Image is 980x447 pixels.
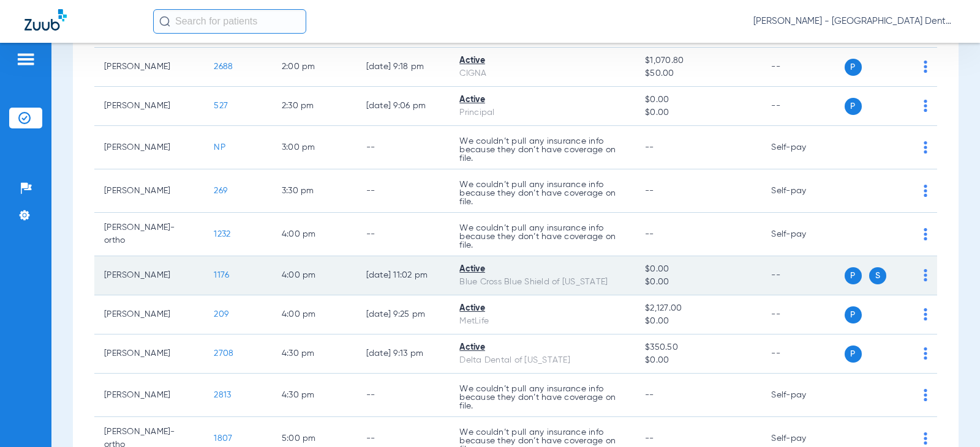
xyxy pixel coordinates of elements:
[356,48,450,87] td: [DATE] 9:18 PM
[459,106,625,119] div: Principal
[459,180,625,206] p: We couldn’t pull any insurance info because they don’t have coverage on file.
[645,391,654,399] span: --
[214,271,229,279] span: 1176
[761,126,844,169] td: Self-pay
[272,213,356,256] td: 4:00 PM
[459,385,625,410] p: We couldn’t pull any insurance info because they don’t have coverage on file.
[214,349,233,358] span: 2708
[356,87,450,126] td: [DATE] 9:06 PM
[645,143,654,152] span: --
[94,334,204,374] td: [PERSON_NAME]
[272,374,356,417] td: 4:30 PM
[356,295,450,334] td: [DATE] 9:25 PM
[214,62,233,71] span: 2688
[761,48,844,87] td: --
[645,341,752,354] span: $350.50
[869,267,886,284] span: S
[924,389,927,401] img: group-dot-blue.svg
[845,345,862,363] span: P
[94,126,204,169] td: [PERSON_NAME]
[645,187,654,195] span: --
[761,334,844,374] td: --
[753,15,956,28] span: [PERSON_NAME] - [GEOGRAPHIC_DATA] Dental Care
[94,295,204,334] td: [PERSON_NAME]
[845,306,862,323] span: P
[459,263,625,276] div: Active
[356,126,450,169] td: --
[459,276,625,289] div: Blue Cross Blue Shield of [US_STATE]
[924,228,927,240] img: group-dot-blue.svg
[459,67,625,80] div: CIGNA
[459,137,625,163] p: We couldn’t pull any insurance info because they don’t have coverage on file.
[272,48,356,87] td: 2:00 PM
[94,48,204,87] td: [PERSON_NAME]
[761,213,844,256] td: Self-pay
[153,9,306,34] input: Search for patients
[272,334,356,374] td: 4:30 PM
[356,213,450,256] td: --
[459,224,625,249] p: We couldn’t pull any insurance info because they don’t have coverage on file.
[645,263,752,276] span: $0.00
[645,230,654,238] span: --
[214,230,230,238] span: 1232
[761,295,844,334] td: --
[214,102,228,110] span: 527
[214,391,231,399] span: 2813
[924,269,927,281] img: group-dot-blue.svg
[924,432,927,445] img: group-dot-blue.svg
[845,267,862,284] span: P
[761,87,844,126] td: --
[356,256,450,295] td: [DATE] 11:02 PM
[645,54,752,67] span: $1,070.80
[924,185,927,197] img: group-dot-blue.svg
[845,59,862,76] span: P
[645,354,752,367] span: $0.00
[272,169,356,213] td: 3:30 PM
[214,434,232,443] span: 1807
[459,354,625,367] div: Delta Dental of [US_STATE]
[645,315,752,328] span: $0.00
[645,276,752,289] span: $0.00
[94,213,204,256] td: [PERSON_NAME]-ortho
[645,106,752,119] span: $0.00
[924,61,927,73] img: group-dot-blue.svg
[459,94,625,106] div: Active
[924,100,927,112] img: group-dot-blue.svg
[356,374,450,417] td: --
[214,143,225,152] span: NP
[24,9,67,31] img: Zuub Logo
[924,347,927,360] img: group-dot-blue.svg
[272,87,356,126] td: 2:30 PM
[645,94,752,106] span: $0.00
[214,187,227,195] span: 269
[761,256,844,295] td: --
[761,169,844,213] td: Self-pay
[356,169,450,213] td: --
[459,341,625,354] div: Active
[214,310,228,319] span: 209
[272,295,356,334] td: 4:00 PM
[272,126,356,169] td: 3:00 PM
[645,67,752,80] span: $50.00
[459,54,625,67] div: Active
[845,98,862,115] span: P
[94,374,204,417] td: [PERSON_NAME]
[16,52,36,67] img: hamburger-icon
[356,334,450,374] td: [DATE] 9:13 PM
[459,302,625,315] div: Active
[645,302,752,315] span: $2,127.00
[94,87,204,126] td: [PERSON_NAME]
[645,434,654,443] span: --
[761,374,844,417] td: Self-pay
[159,16,170,27] img: Search Icon
[924,308,927,320] img: group-dot-blue.svg
[924,141,927,153] img: group-dot-blue.svg
[94,169,204,213] td: [PERSON_NAME]
[272,256,356,295] td: 4:00 PM
[459,315,625,328] div: MetLife
[94,256,204,295] td: [PERSON_NAME]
